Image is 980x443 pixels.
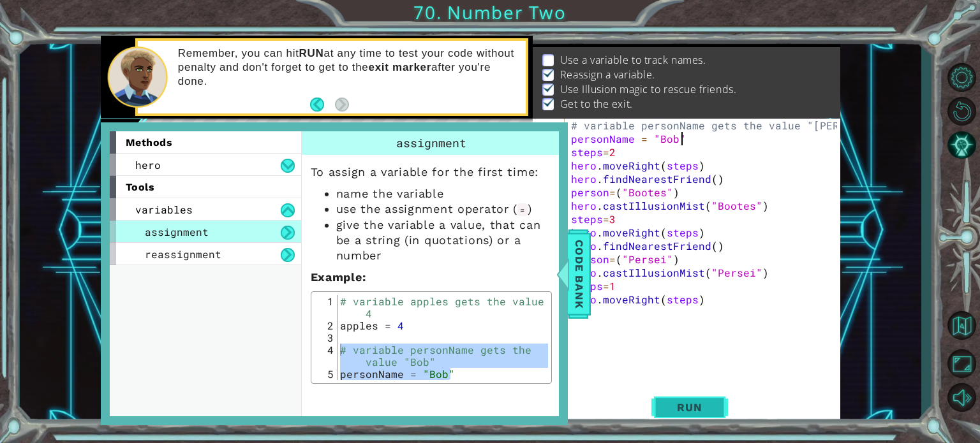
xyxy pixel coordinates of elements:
p: Use а variable to track names. [560,53,706,67]
button: Back to Map [943,307,980,344]
div: tools [110,176,301,198]
div: 1 [315,295,338,319]
button: Level Options [943,62,980,92]
span: assignment [396,135,466,150]
span: reassignment [145,247,221,261]
span: Code Bank [569,235,590,312]
button: Restart Level [943,96,980,126]
button: Mute [943,382,980,412]
span: tools [126,181,155,193]
img: Check mark for checkbox [542,97,555,107]
div: 5 [315,368,338,380]
img: Check mark for checkbox [542,82,555,92]
div: 1 [535,120,565,134]
p: To assign a variable for the first time: [311,164,552,180]
span: variables [135,203,193,216]
p: Reassign a variable. [560,68,655,82]
span: hero [135,158,161,171]
p: Use Illusion magic to rescue friends. [560,82,736,96]
code: = [517,203,528,216]
div: 4 [315,344,338,368]
span: : Incomplete [579,27,662,42]
button: Shift+Enter: Run current code. [651,392,728,423]
button: Back [310,98,335,112]
button: AI Hint [943,130,980,160]
li: name the variable [336,186,552,201]
strong: exit marker [369,61,432,73]
a: Back to Map [943,305,980,347]
strong: RUN [299,47,324,59]
p: Remember, you can hit at any time to test your code without penalty and don't forget to get to th... [178,47,517,89]
button: Next [335,98,349,112]
li: use the assignment operator ( ) [336,201,552,217]
img: Check mark for checkbox [542,68,555,78]
span: methods [126,136,173,149]
span: Example [311,270,362,284]
div: 3 [315,331,338,344]
div: 2 [315,319,338,331]
button: Maximize Browser [943,349,980,379]
span: assignment [145,225,209,238]
strong: : [311,270,366,284]
span: Run [664,401,715,414]
div: methods [110,131,301,154]
p: Get to the exit. [560,97,633,111]
li: give the variable a value, that can be a string (in quotations) or a number [336,217,552,263]
div: assignment [302,131,561,155]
